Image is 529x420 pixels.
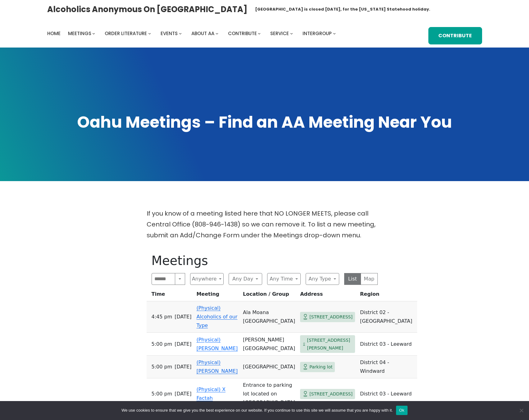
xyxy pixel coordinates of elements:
button: Map [361,273,378,285]
td: [GEOGRAPHIC_DATA] [240,356,298,378]
a: (Physical) X Factah [196,386,226,401]
h1: [GEOGRAPHIC_DATA] is closed [DATE], for the [US_STATE] Statehood holiday. [255,6,430,12]
span: [DATE] [175,340,191,349]
a: Events [161,29,178,38]
span: Home [47,30,61,37]
a: Intergroup [303,29,332,38]
span: 4:45 PM [152,313,172,321]
button: Service submenu [290,32,293,35]
button: Any Day [229,273,262,285]
th: Meeting [194,290,240,301]
a: Alcoholics Anonymous on [GEOGRAPHIC_DATA] [47,2,248,16]
span: [DATE] [175,390,191,398]
a: Meetings [68,29,91,38]
span: Order Literature [105,30,147,37]
td: District 03 - Leeward [358,378,417,410]
button: Intergroup submenu [333,32,336,35]
span: Events [161,30,178,37]
span: Service [270,30,289,37]
td: District 03 - Leeward [358,333,417,356]
p: If you know of a meeting listed here that NO LONGER MEETS, please call Central Office (808-946-14... [147,208,383,241]
button: Any Type [306,273,339,285]
a: (Physical) [PERSON_NAME] [196,337,238,351]
span: [DATE] [175,363,191,371]
td: Ala Moana [GEOGRAPHIC_DATA] [240,301,298,333]
button: Contribute submenu [258,32,261,35]
h1: Meetings [152,253,378,268]
th: Region [358,290,417,301]
span: [DATE] [175,313,191,321]
a: Home [47,29,61,38]
a: (Physical) [PERSON_NAME] [196,359,238,374]
td: District 04 - Windward [358,356,417,378]
h1: Oahu Meetings – Find an AA Meeting Near You [47,112,482,133]
th: Location / Group [240,290,298,301]
input: Search [152,273,176,285]
a: About AA [191,29,214,38]
span: [STREET_ADDRESS] [309,313,353,321]
span: Parking lot [309,363,332,371]
button: Meetings submenu [92,32,95,35]
a: Service [270,29,289,38]
span: [STREET_ADDRESS] [309,390,353,398]
span: [STREET_ADDRESS][PERSON_NAME] [307,336,353,352]
span: Meetings [68,30,91,37]
span: 5:00 PM [152,363,172,371]
button: Ok [396,406,408,415]
span: 5:00 PM [152,340,172,349]
button: Search [175,273,185,285]
span: Intergroup [303,30,332,37]
th: Time [147,290,194,301]
span: Contribute [228,30,257,37]
button: List [344,273,361,285]
td: [PERSON_NAME][GEOGRAPHIC_DATA] [240,333,298,356]
button: Any Time [267,273,301,285]
button: Order Literature submenu [148,32,151,35]
span: We use cookies to ensure that we give you the best experience on our website. If you continue to ... [121,407,393,413]
td: District 02 - [GEOGRAPHIC_DATA] [358,301,417,333]
button: Events submenu [179,32,182,35]
button: About AA submenu [216,32,218,35]
button: Anywhere [190,273,224,285]
nav: Intergroup [47,29,338,38]
span: About AA [191,30,214,37]
th: Address [298,290,358,301]
a: (Physical) Alcoholics of our Type [196,305,237,328]
span: No [518,407,524,413]
a: Contribute [228,29,257,38]
span: 5:00 PM [152,390,172,398]
td: Entrance to parking lot located on [GEOGRAPHIC_DATA] [240,378,298,410]
a: Contribute [428,27,482,44]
